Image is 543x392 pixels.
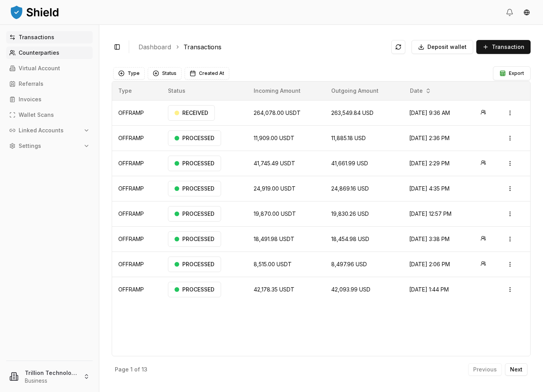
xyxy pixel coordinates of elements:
a: Counterparties [6,47,93,59]
a: Virtual Account [6,62,93,75]
span: 11,885.18 USD [331,135,366,141]
span: [DATE] 9:36 AM [409,109,450,116]
span: 42,178.35 USDT [254,286,294,293]
button: Date [407,85,434,97]
td: OFFRAMP [112,176,162,201]
p: Next [510,367,522,372]
span: 24,919.00 USDT [254,185,296,192]
span: 24,869.16 USD [331,185,369,192]
span: 41,745.49 USDT [254,160,295,167]
p: Transactions [19,35,54,40]
p: Invoices [19,97,42,102]
div: PROCESSED [168,282,221,297]
th: Incoming Amount [247,82,325,100]
p: 1 [130,367,133,372]
div: PROCESSED [168,181,221,196]
p: Business [25,377,77,385]
button: Created At [185,67,229,80]
nav: breadcrumb [138,42,385,52]
p: Wallet Scans [19,112,54,118]
a: Dashboard [138,42,171,52]
span: 19,870.00 USDT [254,210,296,217]
td: OFFRAMP [112,100,162,125]
span: [DATE] 3:38 PM [409,236,450,242]
p: Counterparties [19,50,59,56]
span: 11,909.00 USDT [254,135,294,141]
td: OFFRAMP [112,277,162,302]
button: Linked Accounts [6,124,93,137]
a: Referrals [6,78,93,90]
p: Settings [19,143,41,149]
th: Status [162,82,247,100]
a: Invoices [6,93,93,106]
div: PROCESSED [168,130,221,146]
p: 13 [142,367,147,372]
p: Trillion Technologies and Trading LLC [25,369,77,377]
td: OFFRAMP [112,252,162,277]
span: Deposit wallet [427,43,467,51]
td: OFFRAMP [112,201,162,226]
button: Status [148,67,182,80]
div: PROCESSED [168,156,221,171]
img: ShieldPay Logo [9,4,60,20]
button: Export [493,66,531,80]
span: Created At [199,70,224,76]
td: OFFRAMP [112,151,162,176]
a: Transactions [183,42,221,52]
button: Type [113,67,145,80]
span: 18,491.98 USDT [254,236,294,242]
span: [DATE] 2:29 PM [409,160,450,167]
span: 264,078.00 USDT [254,109,301,116]
div: PROCESSED [168,231,221,247]
button: Deposit wallet [412,40,473,54]
p: Page [115,367,129,372]
span: 8,497.96 USD [331,261,367,267]
button: Trillion Technologies and Trading LLCBusiness [3,364,96,389]
th: Type [112,82,162,100]
a: Transactions [6,31,93,43]
div: PROCESSED [168,257,221,272]
span: 18,454.98 USD [331,236,369,242]
a: Wallet Scans [6,109,93,121]
td: OFFRAMP [112,125,162,151]
button: Transaction [476,40,531,54]
td: OFFRAMP [112,226,162,252]
span: 41,661.99 USD [331,160,368,167]
button: Next [505,363,527,376]
p: Referrals [19,81,43,87]
span: [DATE] 2:06 PM [409,261,450,267]
span: Transaction [492,43,524,51]
div: PROCESSED [168,206,221,222]
span: 263,549.84 USD [331,109,374,116]
p: Virtual Account [19,66,60,71]
span: 19,830.26 USD [331,210,369,217]
span: [DATE] 12:57 PM [409,210,451,217]
span: [DATE] 1:44 PM [409,286,449,293]
div: RECEIVED [168,105,215,121]
p: Linked Accounts [19,128,64,133]
th: Outgoing Amount [325,82,403,100]
span: [DATE] 2:36 PM [409,135,450,141]
span: [DATE] 4:35 PM [409,185,450,192]
span: 42,093.99 USD [331,286,370,293]
span: 8,515.00 USDT [254,261,292,267]
p: of [134,367,140,372]
button: Settings [6,140,93,152]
